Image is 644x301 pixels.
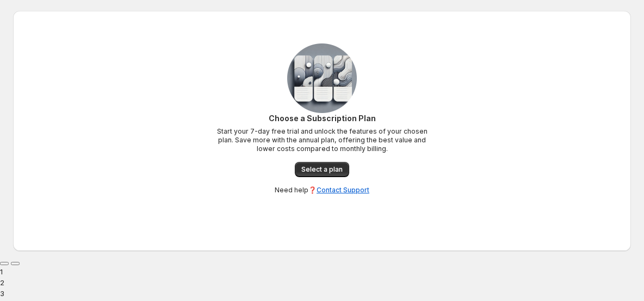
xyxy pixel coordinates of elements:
[213,127,431,153] p: Start your 7-day free trial and unlock the features of your chosen plan. Save more with the annua...
[213,113,431,124] p: Choose a Subscription Plan
[588,231,639,282] iframe: Tidio Chat
[301,165,343,174] span: Select a plan
[275,186,369,195] p: Need help❓
[295,162,349,177] a: Select a plan
[317,186,369,194] a: Contact Support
